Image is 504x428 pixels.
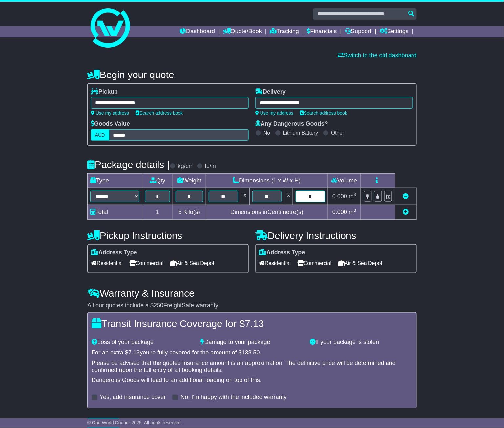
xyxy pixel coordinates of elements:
[100,394,166,401] label: Yes, add insurance cover
[178,163,194,170] label: kg/cm
[91,110,129,116] a: Use my address
[241,188,249,205] td: x
[87,302,417,309] div: All our quotes include a $ FreightSafe warranty.
[306,339,416,346] div: If your package is stolen
[245,318,264,329] span: 7.13
[173,174,206,188] td: Weight
[332,193,347,200] span: 0.000
[87,420,182,426] span: © One World Courier 2025. All rights reserved.
[88,339,198,346] div: Loss of your package
[354,192,356,197] sup: 3
[92,318,412,329] h4: Transit Insurance Coverage for $
[349,209,356,215] span: m
[154,302,163,309] span: 250
[91,129,109,141] label: AUD
[283,130,318,136] label: Lithium Battery
[338,258,383,268] span: Air & Sea Depot
[128,349,140,356] span: 7.13
[354,208,356,213] sup: 3
[180,394,287,401] label: No, I'm happy with the included warranty
[255,110,293,116] a: Use my address
[259,249,305,256] label: Address Type
[206,174,328,188] td: Dimensions (L x W x H)
[87,69,417,80] h4: Begin your quote
[142,174,173,188] td: Qty
[300,110,347,116] a: Search address book
[263,130,270,136] label: No
[332,209,347,215] span: 0.000
[88,205,142,220] td: Total
[270,26,299,37] a: Tracking
[255,230,417,241] h4: Delivery Instructions
[178,209,182,215] span: 5
[242,349,260,356] span: 138.50
[223,26,262,37] a: Quote/Book
[136,110,183,116] a: Search address book
[259,258,291,268] span: Residential
[92,349,412,356] div: For an extra $ you're fully covered for the amount of $ .
[88,174,142,188] td: Type
[284,188,293,205] td: x
[129,258,163,268] span: Commercial
[328,174,361,188] td: Volume
[380,26,409,37] a: Settings
[173,205,206,220] td: Kilo(s)
[255,120,328,128] label: Any Dangerous Goods?
[170,258,215,268] span: Air & Sea Depot
[206,205,328,220] td: Dimensions in Centimetre(s)
[403,209,409,215] a: Add new item
[92,360,412,374] div: Please be advised that the quoted insurance amount is an approximation. The definitive price will...
[198,339,307,346] div: Damage to your package
[91,258,123,268] span: Residential
[331,130,344,136] label: Other
[87,159,170,170] h4: Package details |
[403,193,409,200] a: Remove this item
[87,288,417,299] h4: Warranty & Insurance
[338,52,417,59] a: Switch to the old dashboard
[345,26,372,37] a: Support
[91,249,137,256] label: Address Type
[349,193,356,200] span: m
[87,230,249,241] h4: Pickup Instructions
[307,26,337,37] a: Financials
[92,377,412,384] div: Dangerous Goods will lead to an additional loading on top of this.
[180,26,215,37] a: Dashboard
[205,163,216,170] label: lb/in
[297,258,331,268] span: Commercial
[91,120,130,128] label: Goods Value
[142,205,173,220] td: 1
[91,88,118,96] label: Pickup
[255,88,286,96] label: Delivery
